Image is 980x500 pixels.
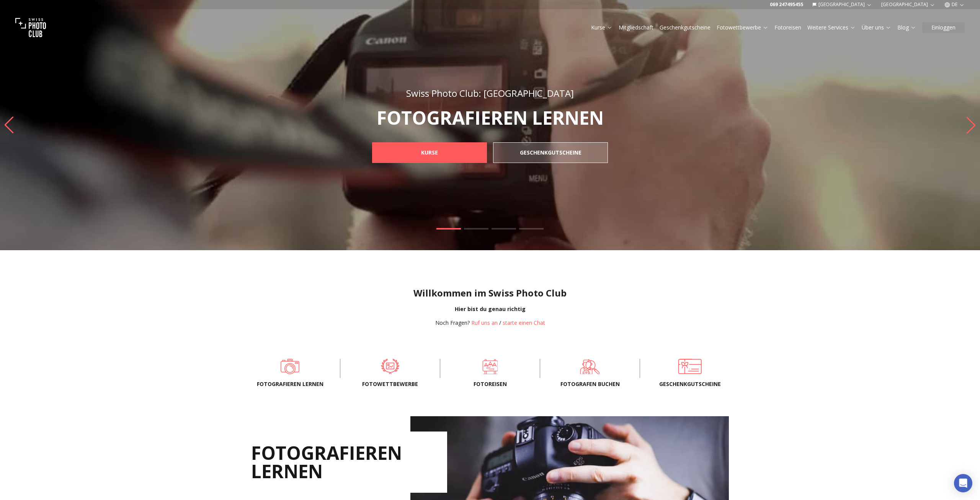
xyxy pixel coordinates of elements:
a: FOTOGRAFEN BUCHEN [552,359,627,374]
div: / [435,319,545,327]
b: GESCHENKGUTSCHEINE [520,149,581,156]
button: Kurse [588,22,616,33]
span: Swiss Photo Club: [GEOGRAPHIC_DATA] [406,87,574,99]
a: Fotoreisen [774,24,801,31]
button: Fotowettbewerbe [714,22,771,33]
a: Fotografieren lernen [253,359,328,374]
span: Fotoreisen [452,380,528,388]
div: Hier bist du genau richtig [6,305,974,313]
img: Swiss photo club [15,12,46,43]
a: Fotowettbewerbe [353,359,428,374]
button: Geschenkgutscheine [657,22,714,33]
button: Weitere Services [804,22,859,33]
a: KURSE [372,142,487,163]
h1: Willkommen im Swiss Photo Club [6,287,974,299]
a: Geschenkgutscheine [652,359,727,374]
b: KURSE [421,149,438,156]
button: Einloggen [922,22,965,33]
a: Geschenkgutscheine [660,24,710,31]
a: Kurse [591,24,612,31]
a: Mitgliedschaft [619,24,653,31]
div: Open Intercom Messenger [954,474,972,492]
span: Geschenkgutscheine [652,380,727,388]
a: GESCHENKGUTSCHEINE [493,142,608,163]
button: Mitgliedschaft [616,22,657,33]
span: Noch Fragen? [435,319,470,326]
a: 069 247495455 [770,2,803,8]
p: FOTOGRAFIEREN LERNEN [355,109,625,127]
a: Blog [897,24,916,31]
span: Fotowettbewerbe [353,380,428,388]
span: Fotografieren lernen [253,380,328,388]
button: starte einen Chat [503,319,545,327]
button: Blog [894,22,919,33]
h2: FOTOGRAFIEREN LERNEN [251,432,447,493]
span: FOTOGRAFEN BUCHEN [552,380,627,388]
a: Über uns [862,24,891,31]
a: Fotoreisen [452,359,528,374]
a: Fotowettbewerbe [717,24,768,31]
a: Weitere Services [807,24,856,31]
button: Fotoreisen [771,22,804,33]
a: Ruf uns an [471,319,498,326]
button: Über uns [859,22,894,33]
